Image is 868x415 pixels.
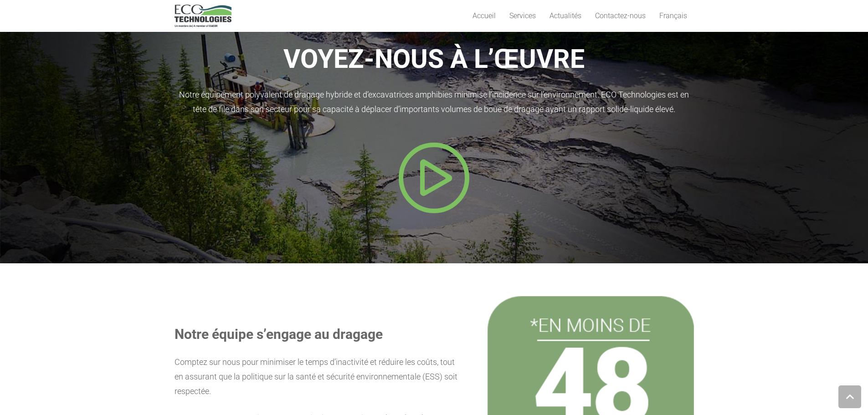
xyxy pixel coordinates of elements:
span: Accueil [473,11,496,20]
button: Popup [398,141,471,214]
strong: Notre équipe s’engage au dragage [175,326,383,342]
a: Retour vers le haut [838,385,861,408]
span: Français [659,11,687,20]
p: Comptez sur nous pour minimiser le temps d’inactivité et réduire les coûts, tout en assurant que ... [175,355,463,399]
span: Contactez-nous [595,11,646,20]
p: Notre équipement polyvalent de dragage hybride et d’excavatrices amphibies minimise l’incidence s... [175,87,694,117]
span: Actualités [550,11,581,20]
a: logo_EcoTech_ASDR_RGB [175,5,231,27]
strong: VOYEZ-NOUS À L’ŒUVRE [283,44,585,74]
span: Services [509,11,536,20]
